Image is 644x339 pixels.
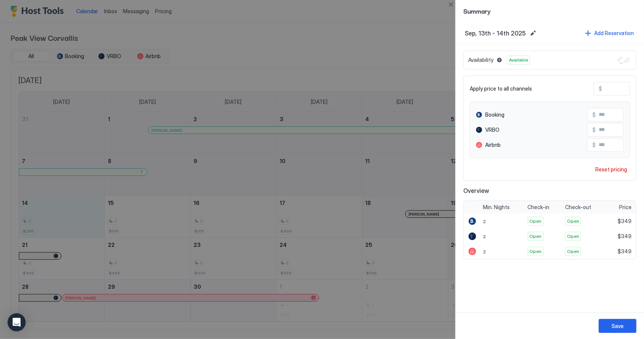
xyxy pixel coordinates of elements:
span: Sep, 13th - 14th 2025 [465,29,526,37]
span: VRBO [485,126,500,133]
span: Overview [463,187,636,194]
button: Save [599,319,636,333]
div: Reset pricing [595,165,627,173]
span: Available [509,57,528,63]
span: $ [592,126,596,133]
span: 2 [483,219,486,224]
span: Booking [485,111,504,118]
span: Availability [468,57,493,63]
span: Open [530,233,542,240]
span: 2 [483,249,486,254]
button: Add Reservation [584,28,635,38]
span: $ [592,111,596,118]
span: $ [599,85,602,92]
span: Open [567,233,579,240]
button: Edit date range [529,29,538,38]
span: Open [567,248,579,255]
span: $349 [618,218,632,225]
span: Open [530,218,542,225]
span: Airbnb [485,142,501,148]
button: Reset pricing [592,164,630,174]
span: $ [592,142,596,148]
span: $349 [618,233,632,240]
div: Open Intercom Messenger [8,313,26,331]
span: Check-out [565,204,591,211]
div: Save [612,322,624,330]
span: Check-in [528,204,550,211]
span: Apply price to all channels [470,85,532,92]
span: Summary [463,6,636,15]
span: 2 [483,234,486,239]
span: Price [619,204,632,211]
div: Add Reservation [594,29,634,37]
span: Min. Nights [483,204,510,211]
button: Blocked dates override all pricing rules and remain unavailable until manually unblocked [495,55,504,65]
span: Open [530,248,542,255]
span: $349 [618,248,632,255]
span: Open [567,218,579,225]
